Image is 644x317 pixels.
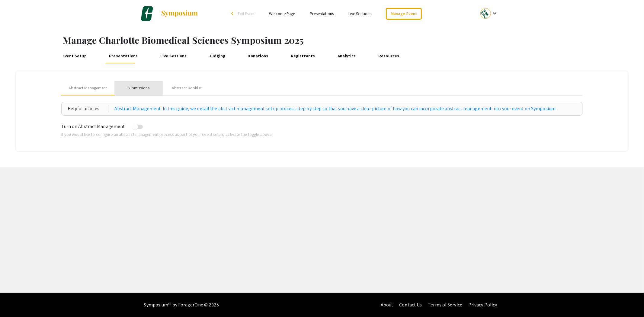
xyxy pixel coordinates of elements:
[336,49,357,63] a: Analytics
[468,302,497,308] a: Privacy Policy
[61,49,88,63] a: Event Setup
[238,11,255,16] span: Exit Event
[428,302,462,308] a: Terms of Service
[61,131,583,138] p: If you would like to configure an abstract management process as part of your event setup, activa...
[63,35,644,46] h1: Manage Charlotte Biomedical Sciences Symposium 2025
[61,123,125,130] span: Turn on Abstract Management
[139,6,198,21] a: Charlotte Biomedical Sciences Symposium 2025
[107,49,139,63] a: Presentations
[69,85,107,91] span: Abstract Management
[377,49,401,63] a: Resources
[386,8,421,20] a: Manage Event
[114,105,557,112] a: Abstract Management: In this guide, we detail the abstract management set up process step by step...
[208,49,227,63] a: Judging
[68,105,108,112] div: Helpful articles
[491,10,498,17] mat-icon: Expand account dropdown
[127,85,149,91] div: Submissions
[289,49,317,63] a: Registrants
[348,11,371,16] a: Live Sessions
[159,49,188,63] a: Live Sessions
[144,293,219,317] div: Symposium™ by ForagerOne © 2025
[231,12,235,15] div: arrow_back_ios
[172,85,202,91] div: Abstract Booklet
[474,7,505,20] button: Expand account dropdown
[246,49,270,63] a: Donations
[381,302,393,308] a: About
[161,10,198,17] img: Symposium by ForagerOne
[310,11,334,16] a: Presentations
[269,11,295,16] a: Welcome Page
[399,302,422,308] a: Contact Us
[139,6,155,21] img: Charlotte Biomedical Sciences Symposium 2025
